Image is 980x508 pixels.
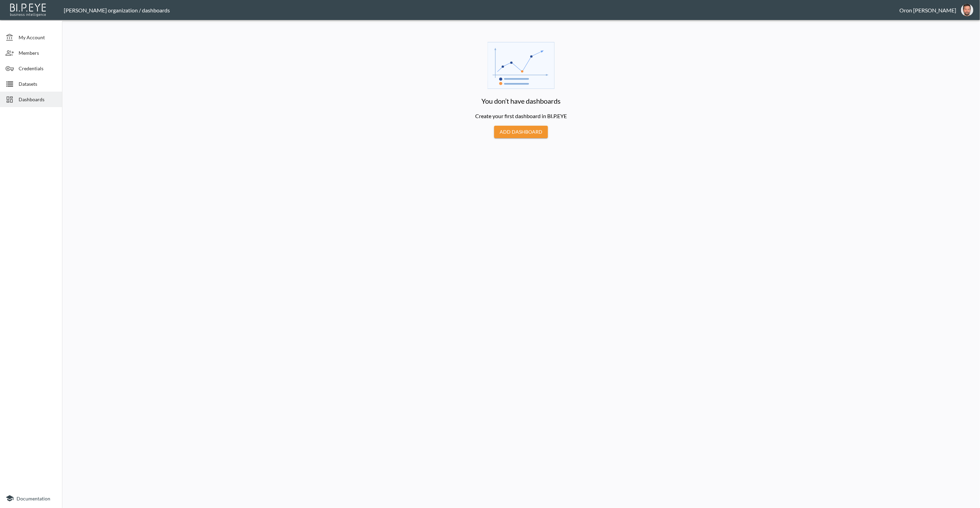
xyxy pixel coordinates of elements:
[64,7,899,13] div: [PERSON_NAME] organization / dashboards
[494,126,548,138] button: Add Dashboard
[323,112,719,126] p: Create your first dashboard in BI.P.EYE
[19,96,57,103] span: Dashboards
[899,7,956,13] div: Oron [PERSON_NAME]
[19,34,57,41] span: My Account
[17,496,50,501] span: Documentation
[956,2,978,18] button: oron@bipeye.com
[961,4,973,16] img: f7df4f0b1e237398fe25aedd0497c453
[19,80,57,87] span: Datasets
[9,2,48,17] img: bipeye-logo
[19,65,57,72] span: Credentials
[19,49,57,56] span: Members
[323,90,719,112] h6: You don’t have dashboards
[6,494,57,502] a: Documentation
[488,42,554,89] img: svg+xml;base64,PHN2ZyB4bWxucz0iaHR0cDovL3d3dy53My5vcmcvMjAwMC9zdmciIHdpZHRoPSIxOTMuNjMzIiBoZWlnaH...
